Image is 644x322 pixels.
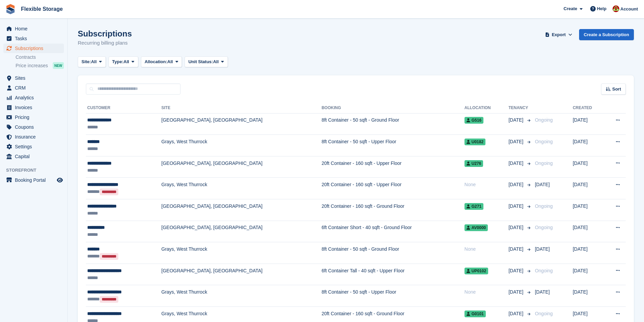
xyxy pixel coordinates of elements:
[535,289,550,295] span: [DATE]
[15,103,55,112] span: Invoices
[508,310,525,317] span: [DATE]
[3,132,64,142] a: menu
[508,246,525,253] span: [DATE]
[321,221,464,242] td: 6ft Container Short - 40 sqft - Ground Floor
[508,160,525,167] span: [DATE]
[535,311,553,316] span: Ongoing
[508,117,525,124] span: [DATE]
[508,138,525,145] span: [DATE]
[464,160,483,167] span: U276
[612,86,621,93] span: Sort
[167,58,173,65] span: All
[508,224,525,231] span: [DATE]
[16,63,48,69] span: Price increases
[535,225,553,230] span: Ongoing
[464,246,508,253] div: None
[321,103,464,114] th: Booking
[15,132,55,142] span: Insurance
[161,156,321,178] td: [GEOGRAPHIC_DATA], [GEOGRAPHIC_DATA]
[321,135,464,156] td: 8ft Container - 50 sqft - Upper Floor
[15,93,55,102] span: Analytics
[161,264,321,285] td: [GEOGRAPHIC_DATA], [GEOGRAPHIC_DATA]
[597,5,606,12] span: Help
[6,167,67,174] span: Storefront
[53,62,64,69] div: NEW
[535,203,553,209] span: Ongoing
[573,156,603,178] td: [DATE]
[3,103,64,112] a: menu
[508,103,532,114] th: Tenancy
[573,103,603,114] th: Created
[464,268,488,274] span: UP0102
[321,285,464,307] td: 8ft Container - 50 sqft - Upper Floor
[161,199,321,221] td: [GEOGRAPHIC_DATA], [GEOGRAPHIC_DATA]
[464,224,488,231] span: AV0000
[15,83,55,93] span: CRM
[508,203,525,210] span: [DATE]
[78,29,132,38] h1: Subscriptions
[15,152,55,161] span: Capital
[573,178,603,199] td: [DATE]
[91,58,97,65] span: All
[15,175,55,185] span: Booking Portal
[56,176,64,184] a: Preview store
[573,264,603,285] td: [DATE]
[573,242,603,264] td: [DATE]
[161,135,321,156] td: Grays, West Thurrock
[321,178,464,199] td: 20ft Container - 160 sqft - Upper Floor
[15,113,55,122] span: Pricing
[464,117,483,124] span: G516
[321,113,464,135] td: 8ft Container - 50 sqft - Ground Floor
[15,44,55,53] span: Subscriptions
[161,221,321,242] td: [GEOGRAPHIC_DATA], [GEOGRAPHIC_DATA]
[78,39,132,47] p: Recurring billing plans
[544,29,574,40] button: Export
[3,113,64,122] a: menu
[3,142,64,151] a: menu
[3,152,64,161] a: menu
[161,113,321,135] td: [GEOGRAPHIC_DATA], [GEOGRAPHIC_DATA]
[3,73,64,83] a: menu
[535,268,553,273] span: Ongoing
[464,139,485,145] span: U0182
[508,181,525,188] span: [DATE]
[15,24,55,33] span: Home
[613,5,619,12] img: David Jones
[3,93,64,102] a: menu
[3,44,64,53] a: menu
[579,29,634,40] a: Create a Subscription
[573,221,603,242] td: [DATE]
[564,5,577,12] span: Create
[3,83,64,93] a: menu
[15,142,55,151] span: Settings
[535,160,553,166] span: Ongoing
[552,31,566,38] span: Export
[3,34,64,43] a: menu
[535,117,553,123] span: Ongoing
[573,113,603,135] td: [DATE]
[161,242,321,264] td: Grays, West Thurrock
[464,289,508,296] div: None
[185,56,228,68] button: Unit Status: All
[16,54,64,60] a: Contracts
[161,178,321,199] td: Grays, West Thurrock
[535,182,550,187] span: [DATE]
[78,56,106,68] button: Site: All
[321,156,464,178] td: 20ft Container - 160 sqft - Upper Floor
[109,56,138,68] button: Type: All
[508,289,525,296] span: [DATE]
[123,58,129,65] span: All
[141,56,182,68] button: Allocation: All
[3,24,64,33] a: menu
[321,242,464,264] td: 8ft Container - 50 sqft - Ground Floor
[145,58,167,65] span: Allocation:
[620,6,638,13] span: Account
[464,181,508,188] div: None
[86,103,161,114] th: Customer
[15,73,55,83] span: Sites
[464,203,483,210] span: G271
[573,199,603,221] td: [DATE]
[573,135,603,156] td: [DATE]
[18,3,66,15] a: Flexible Storage
[321,199,464,221] td: 20ft Container - 160 sqft - Ground Floor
